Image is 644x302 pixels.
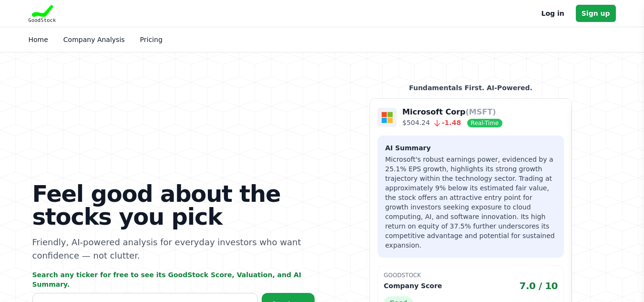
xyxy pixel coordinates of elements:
a: Company Analysis [63,36,125,43]
a: Log in [542,8,564,19]
p: Microsoft's robust earnings power, evidenced by a 25.1% EPS growth, highlights its strong growth ... [385,155,556,250]
span: -1.48 [430,119,461,126]
p: $504.24 [402,118,502,128]
p: Search any ticker for free to see its GoodStock Score, Valuation, and AI Summary. [32,270,315,289]
span: 7.0 / 10 [520,279,558,292]
span: Real-Time [467,119,502,127]
p: Fundamentals First. AI-Powered. [369,83,572,93]
h3: AI Summary [385,143,556,153]
img: Company Logo [378,108,397,127]
span: (MSFT) [466,107,496,116]
a: Home [29,36,48,43]
a: Pricing [140,36,163,43]
h1: Feel good about the stocks you pick [32,182,315,228]
p: Company Score [384,281,442,291]
img: Goodstock Logo [29,5,56,22]
p: GoodStock [384,271,558,279]
p: Friendly, AI-powered analysis for everyday investors who want confidence — not clutter. [32,236,315,262]
a: Sign up [576,5,616,22]
p: Microsoft Corp [402,106,502,118]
